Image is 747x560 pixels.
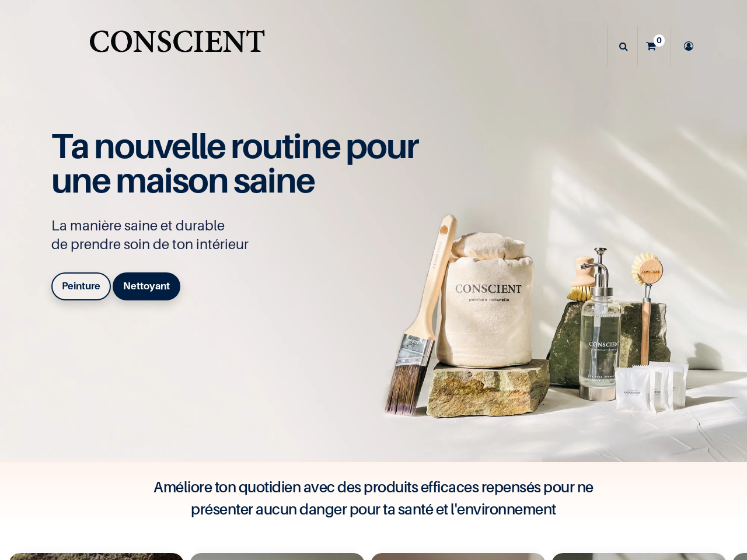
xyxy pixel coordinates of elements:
[51,125,418,201] span: Ta nouvelle routine pour une maison saine
[654,34,665,46] sup: 0
[140,476,607,520] h4: Améliore ton quotidien avec des produits efficaces repensés pour ne présenter aucun danger pour t...
[51,272,111,300] a: Peinture
[123,280,170,292] b: Nettoyant
[638,26,671,66] a: 0
[87,23,267,69] img: Conscient
[113,272,180,300] a: Nettoyant
[62,280,100,292] b: Peinture
[87,23,267,69] a: Logo of Conscient
[51,216,431,254] p: La manière saine et durable de prendre soin de ton intérieur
